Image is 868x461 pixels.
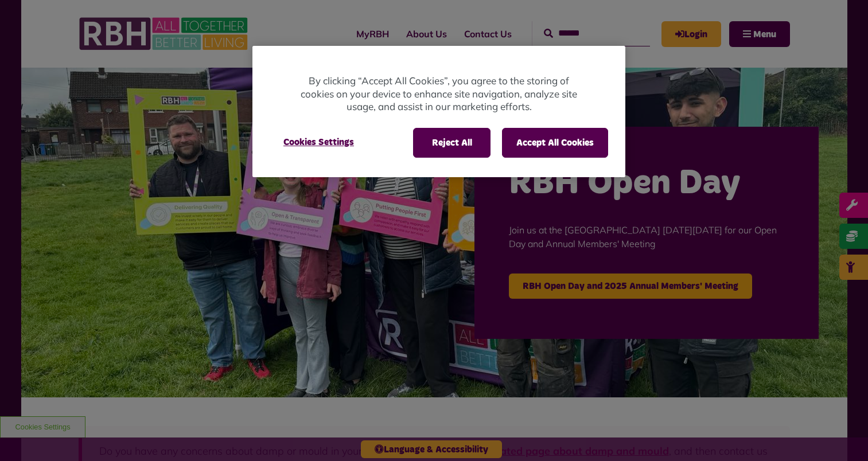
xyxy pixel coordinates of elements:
button: Reject All [413,128,491,158]
button: Accept All Cookies [502,128,608,158]
p: By clicking “Accept All Cookies”, you agree to the storing of cookies on your device to enhance s... [298,75,579,114]
div: Privacy [252,46,625,177]
button: Cookies Settings [270,128,368,157]
div: Cookie banner [252,46,625,177]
